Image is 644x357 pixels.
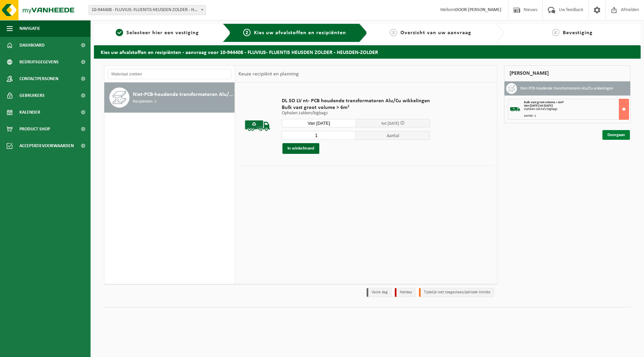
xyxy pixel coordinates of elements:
[97,29,217,37] a: 1Selecteer hier een vestiging
[395,288,416,297] li: Holiday
[243,29,251,36] span: 2
[367,288,391,297] li: Vaste dag
[356,131,430,140] span: Aantal
[89,5,206,15] span: 10-944408 - FLUVIUS- FLUENTIS HEUSDEN ZOLDER - HEUSDEN-ZOLDER
[400,30,471,36] span: Overzicht van uw aanvraag
[455,7,501,12] strong: DOOR [PERSON_NAME]
[94,45,641,58] h2: Kies uw afvalstoffen en recipiënten - aanvraag voor 10-944408 - FLUVIUS- FLUENTIS HEUSDEN ZOLDER ...
[524,104,553,108] strong: Van [DATE] tot [DATE]
[419,288,494,297] li: Tijdelijk niet toegestaan/période limitée
[19,37,45,54] span: Dashboard
[282,98,430,104] span: DL SO LV nt- PCB houdende transformatoren Alu/Cu wikkelingen
[282,104,430,111] span: Bulk vast groot volume > 6m³
[381,121,399,126] span: tot [DATE]
[133,91,233,99] span: Niet-PCB-houdende transformatoren Alu/Cu wikkelingen
[126,30,199,36] span: Selecteer hier een vestiging
[390,29,397,36] span: 3
[282,119,356,127] input: Selecteer datum
[563,30,593,36] span: Bevestiging
[602,130,630,140] a: Doorgaan
[19,87,45,104] span: Gebruikers
[89,5,206,15] span: 10-944408 - FLUVIUS- FLUENTIS HEUSDEN ZOLDER - HEUSDEN-ZOLDER
[19,104,40,121] span: Kalender
[19,70,58,87] span: Contactpersonen
[19,137,74,154] span: Acceptatievoorwaarden
[19,54,59,70] span: Bedrijfsgegevens
[254,30,346,36] span: Kies uw afvalstoffen en recipiënten
[19,121,50,137] span: Product Shop
[282,111,430,116] p: Ophalen zakken/bigbags
[104,82,235,113] button: Niet-PCB-houdende transformatoren Alu/Cu wikkelingen Recipiënten: 1
[235,66,302,82] div: Keuze recipiënt en planning
[282,143,319,154] button: In winkelmand
[133,99,156,105] span: Recipiënten: 1
[524,101,563,104] span: Bulk vast groot volume > 6m³
[524,114,629,118] div: Aantal: 1
[108,69,231,79] input: Materiaal zoeken
[524,108,629,111] div: Ophalen zakken/bigbags
[504,65,631,81] div: [PERSON_NAME]
[552,29,559,36] span: 4
[520,83,613,94] h3: Niet-PCB-houdende transformatoren Alu/Cu wikkelingen
[19,20,40,37] span: Navigatie
[116,29,123,36] span: 1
